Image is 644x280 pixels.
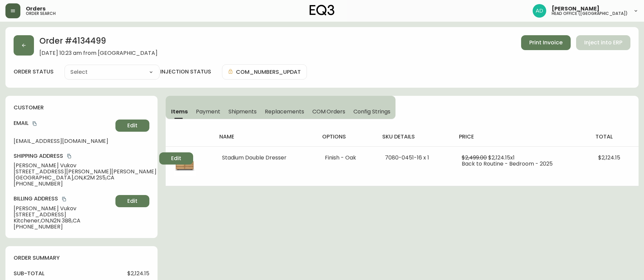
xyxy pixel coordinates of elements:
span: Stadium Double Dresser [222,154,287,161]
span: [PERSON_NAME] [552,6,600,12]
span: $2,499.00 [462,154,487,161]
span: COM Orders [312,108,346,115]
span: [GEOGRAPHIC_DATA] , ON , K2M 2S5 , CA [14,175,157,181]
span: [PHONE_NUMBER] [14,224,113,230]
span: Replacements [265,108,304,115]
button: copy [61,196,68,202]
h4: name [219,133,311,141]
h4: Email [14,120,113,127]
li: Finish - Oak [325,155,369,161]
span: [STREET_ADDRESS] [14,212,113,218]
h2: Order # 4134499 [39,35,158,50]
img: logo [310,5,335,16]
span: Back to Routine - Bedroom - 2025 [462,160,553,168]
span: Config Strings [353,108,390,115]
img: d8effa94dd6239b168051e3e8076aa0c [533,4,546,18]
span: Print Invoice [529,39,563,46]
h4: Shipping Address [14,152,157,160]
span: [EMAIL_ADDRESS][DOMAIN_NAME] [14,138,113,144]
h4: sub-total [14,270,44,277]
h4: price [459,133,584,141]
span: Kitchener , ON , N2N 3B8 , CA [14,218,113,224]
span: Edit [171,155,181,162]
h4: options [322,133,372,141]
span: Payment [196,108,220,115]
span: $2,124.15 x 1 [488,154,515,161]
h4: injection status [160,68,211,76]
span: 7080-0451-16 x 1 [385,154,429,161]
span: Items [171,108,188,115]
h4: total [595,133,633,141]
h5: order search [26,12,56,16]
img: 37c8e2ac-e384-4d91-9583-8ae2fa80b465Optional[stadium-oak-bedroom-dresser].jpg [174,155,196,176]
span: $2,124.15 [598,154,620,161]
span: [DATE] 10:23 am from [GEOGRAPHIC_DATA] [39,50,158,56]
button: copy [31,120,38,127]
button: copy [66,153,73,159]
button: Print Invoice [521,35,571,50]
span: Edit [127,197,137,205]
span: [PERSON_NAME] Vukov [14,206,113,212]
button: Edit [159,152,193,165]
span: $2,124.15 [127,271,149,277]
h5: head office ([GEOGRAPHIC_DATA]) [552,12,628,16]
label: order status [14,68,54,76]
span: [PHONE_NUMBER] [14,181,157,187]
button: Edit [115,195,149,207]
span: [STREET_ADDRESS][PERSON_NAME][PERSON_NAME] [14,169,157,175]
span: Edit [127,122,137,129]
span: [PERSON_NAME] Vukov [14,163,157,169]
h4: sku details [382,133,448,141]
button: Edit [115,120,149,132]
h4: Billing Address [14,195,113,202]
span: Orders [26,6,45,12]
span: Shipments [228,108,257,115]
h4: customer [14,104,149,111]
h4: order summary [14,254,149,262]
